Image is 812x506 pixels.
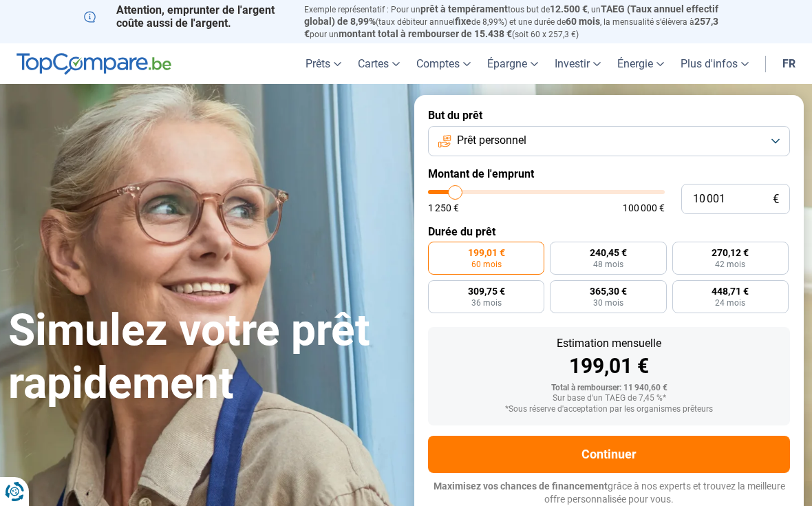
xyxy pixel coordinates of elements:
[434,481,608,492] span: Maximisez vos chances de financement
[439,383,779,393] div: Total à rembourser: 11 940,60 €
[17,53,171,75] img: TopCompare
[304,3,718,27] span: TAEG (Taux annuel effectif global) de 8,99%
[408,43,479,84] a: Comptes
[712,286,749,296] span: 448,71 €
[439,356,779,377] div: 199,01 €
[350,43,408,84] a: Cartes
[593,299,623,307] span: 30 mois
[304,16,718,39] span: 257,3 €
[297,43,350,84] a: Prêts
[546,43,609,84] a: Investir
[439,338,779,349] div: Estimation mensuelle
[712,248,749,257] span: 270,12 €
[420,3,508,14] span: prêt à tempérament
[593,260,623,268] span: 48 mois
[304,3,728,40] p: Exemple représentatif : Pour un tous but de , un (taux débiteur annuel de 8,99%) et une durée de ...
[455,16,471,27] span: fixe
[8,304,398,410] h1: Simulez votre prêt rapidement
[566,16,600,27] span: 60 mois
[623,203,665,213] span: 100 000 €
[468,286,505,296] span: 309,75 €
[84,3,288,30] p: Attention, emprunter de l'argent coûte aussi de l'argent.
[715,299,745,307] span: 24 mois
[715,260,745,268] span: 42 mois
[457,133,526,148] span: Prêt personnel
[428,109,790,122] label: But du prêt
[550,3,588,14] span: 12.500 €
[471,260,502,268] span: 60 mois
[609,43,672,84] a: Énergie
[773,193,779,205] span: €
[428,126,790,156] button: Prêt personnel
[468,248,505,257] span: 199,01 €
[590,286,627,296] span: 365,30 €
[590,248,627,257] span: 240,45 €
[439,405,779,414] div: *Sous réserve d'acceptation par les organismes prêteurs
[428,203,459,213] span: 1 250 €
[339,28,512,39] span: montant total à rembourser de 15.438 €
[428,225,790,238] label: Durée du prêt
[439,394,779,403] div: Sur base d'un TAEG de 7,45 %*
[428,436,790,473] button: Continuer
[428,167,790,180] label: Montant de l'emprunt
[471,299,502,307] span: 36 mois
[479,43,546,84] a: Épargne
[774,43,804,84] a: fr
[672,43,757,84] a: Plus d'infos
